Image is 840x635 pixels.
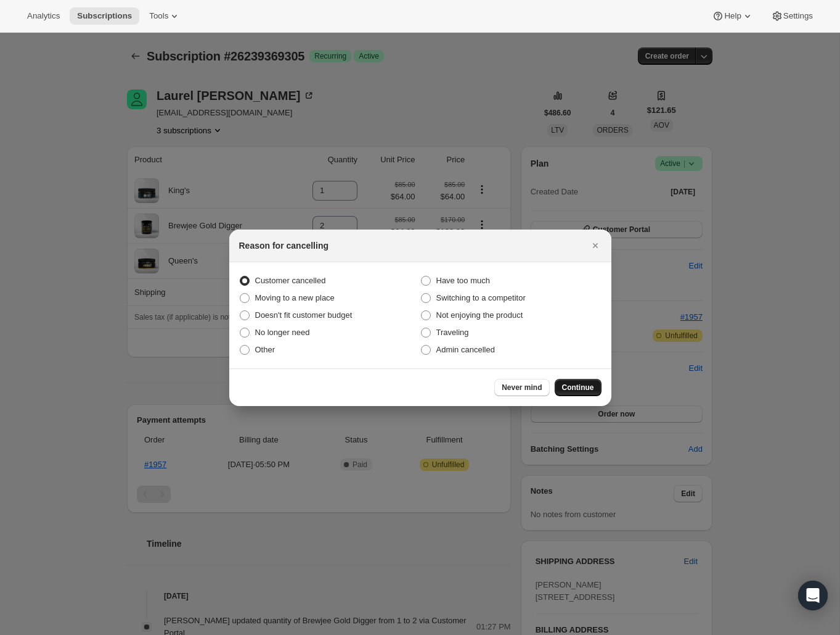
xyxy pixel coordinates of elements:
[255,293,335,302] span: Moving to a new place
[77,11,132,21] span: Subscriptions
[436,310,523,320] span: Not enjoying the product
[142,7,188,25] button: Tools
[239,239,328,252] h2: Reason for cancelling
[255,328,310,337] span: No longer need
[562,383,594,392] span: Continue
[436,276,490,285] span: Have too much
[502,383,542,392] span: Never mind
[436,328,469,337] span: Traveling
[20,7,67,25] button: Analytics
[255,276,326,285] span: Customer cancelled
[255,310,353,320] span: Doesn't fit customer budget
[436,345,495,354] span: Admin cancelled
[587,237,604,254] button: Close
[27,11,60,21] span: Analytics
[764,7,820,25] button: Settings
[436,293,526,302] span: Switching to a competitor
[149,11,168,21] span: Tools
[70,7,139,25] button: Subscriptions
[724,11,741,21] span: Help
[494,379,549,396] button: Never mind
[555,379,601,396] button: Continue
[704,7,760,25] button: Help
[798,581,828,610] div: Open Intercom Messenger
[783,11,813,21] span: Settings
[255,345,275,354] span: Other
